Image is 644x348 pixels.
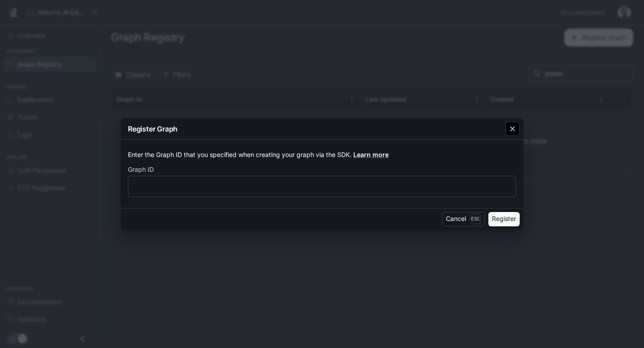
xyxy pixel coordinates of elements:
p: Register Graph [128,123,178,134]
button: Register [488,212,520,226]
button: CancelEsc [442,212,485,226]
a: Learn more [353,151,389,158]
p: Esc [470,214,481,224]
p: Graph ID [128,166,154,173]
p: Enter the Graph ID that you specified when creating your graph via the SDK. [128,150,516,159]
